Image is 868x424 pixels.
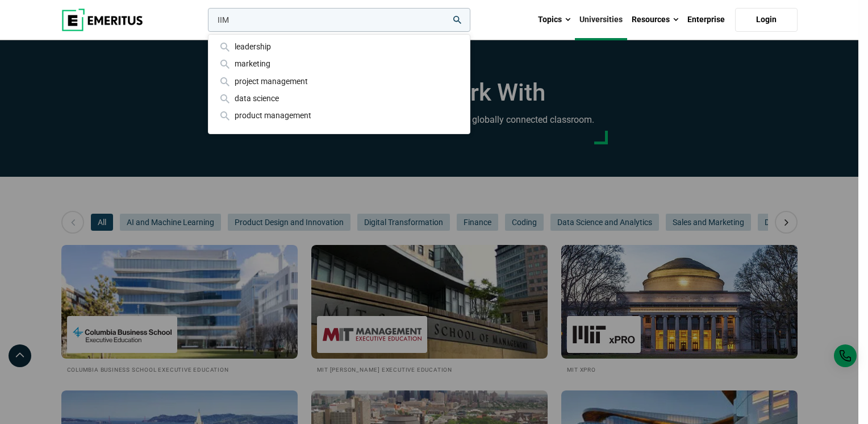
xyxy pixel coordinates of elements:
a: Login [735,8,798,32]
div: marketing [218,57,461,70]
div: product management [218,109,461,122]
div: project management [218,75,461,88]
div: leadership [218,40,461,53]
div: data science [218,92,461,105]
input: woocommerce-product-search-field-0 [208,8,470,32]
